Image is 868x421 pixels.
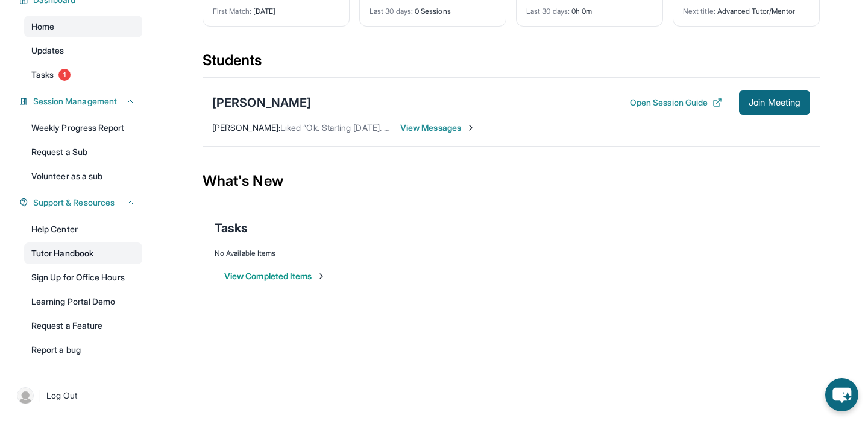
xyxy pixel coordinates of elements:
[24,141,142,163] a: Request a Sub
[31,69,54,81] span: Tasks
[31,45,64,57] span: Updates
[24,165,142,187] a: Volunteer as a sub
[683,7,715,16] span: Next title :
[212,122,280,133] span: [PERSON_NAME] :
[203,154,820,207] div: What's New
[370,7,413,16] span: Last 30 days :
[24,40,142,62] a: Updates
[24,242,142,264] a: Tutor Handbook
[215,220,248,236] span: Tasks
[280,122,415,133] span: Liked “Ok. Starting [DATE]. Thanks”
[17,387,34,404] img: user-img
[630,97,722,109] button: Open Session Guide
[24,117,142,139] a: Weekly Progress Report
[749,99,800,106] span: Join Meeting
[739,90,810,115] button: Join Meeting
[46,390,78,402] span: Log Out
[33,197,115,209] span: Support & Resources
[825,378,858,411] button: chat-button
[24,218,142,240] a: Help Center
[526,7,570,16] span: Last 30 days :
[24,267,142,288] a: Sign Up for Office Hours
[24,339,142,361] a: Report a bug
[24,291,142,312] a: Learning Portal Demo
[400,122,476,134] span: View Messages
[31,21,54,33] span: Home
[24,16,142,37] a: Home
[12,382,142,409] a: |Log Out
[39,388,42,403] span: |
[24,64,142,86] a: Tasks1
[212,94,311,111] div: [PERSON_NAME]
[203,51,820,77] div: Students
[58,69,71,81] span: 1
[224,270,326,282] button: View Completed Items
[213,7,251,16] span: First Match :
[466,123,476,133] img: Chevron-Right
[24,315,142,337] a: Request a Feature
[33,95,117,107] span: Session Management
[215,248,808,258] div: No Available Items
[28,197,135,209] button: Support & Resources
[28,95,135,107] button: Session Management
